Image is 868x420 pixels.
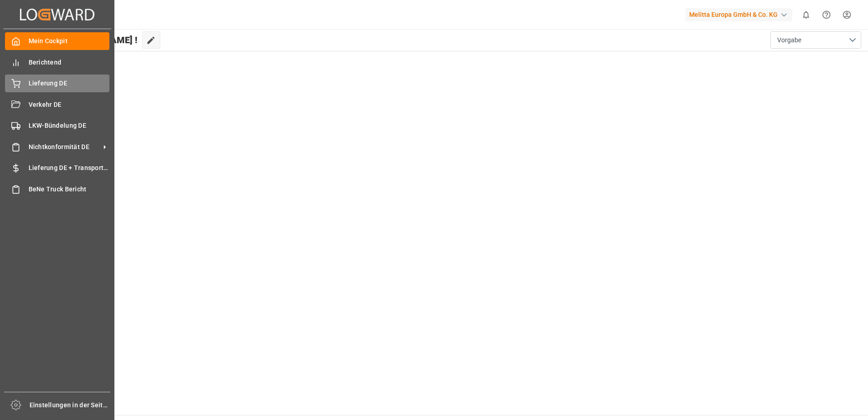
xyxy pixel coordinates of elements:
[770,31,861,49] button: Menü öffnen
[29,100,110,110] span: Verkehr DE
[30,400,111,410] span: Einstellungen in der Seitenleiste
[29,163,110,173] span: Lieferung DE + Transportkosten
[686,6,796,23] button: Melitta Europa GmbH & Co. KG
[5,53,109,71] a: Berichtend
[29,185,110,194] span: BeNe Truck Bericht
[29,58,110,67] span: Berichtend
[689,10,778,20] font: Melitta Europa GmbH & Co. KG
[29,142,100,152] span: Nichtkonformität DE
[5,75,109,92] a: Lieferung DE
[796,5,816,25] button: 0 neue Benachrichtigungen anzeigen
[29,79,110,88] span: Lieferung DE
[777,35,801,45] span: Vorgabe
[5,95,109,113] a: Verkehr DE
[5,117,109,135] a: LKW-Bündelung DE
[5,32,109,50] a: Mein Cockpit
[38,31,138,49] span: Hallo [PERSON_NAME] !
[5,159,109,177] a: Lieferung DE + Transportkosten
[5,180,109,198] a: BeNe Truck Bericht
[816,5,837,25] button: Hilfe-Center
[29,121,110,130] span: LKW-Bündelung DE
[29,36,110,46] span: Mein Cockpit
